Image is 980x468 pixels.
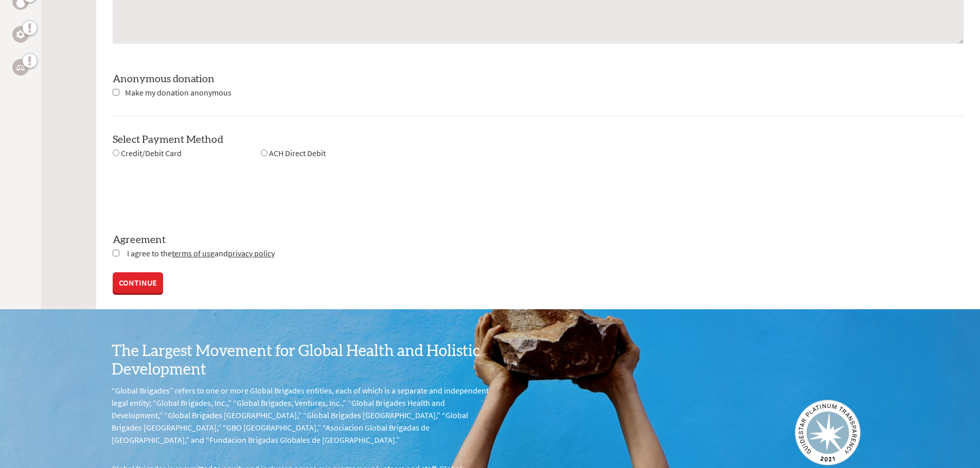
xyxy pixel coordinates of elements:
[113,272,163,293] a: CONTINUE
[113,135,223,145] label: Select Payment Method
[12,59,29,76] a: Legal Empowerment
[172,248,215,258] a: terms of use
[113,74,215,84] label: Anonymous donation
[269,148,326,158] span: ACH Direct Debit
[113,233,964,247] label: Agreement
[113,172,269,212] iframe: reCAPTCHA
[16,30,25,39] img: Engineering
[228,248,275,258] a: privacy policy
[12,26,29,43] a: Engineering
[121,148,182,158] span: Credit/Debit Card
[795,400,861,465] img: Guidestar 2019
[112,384,490,446] p: “Global Brigades” refers to one or more Global Brigades entities, each of which is a separate and...
[125,87,231,98] span: Make my donation anonymous
[112,342,490,379] h3: The Largest Movement for Global Health and Holistic Development
[16,64,25,70] img: Legal Empowerment
[127,248,275,258] span: I agree to the and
